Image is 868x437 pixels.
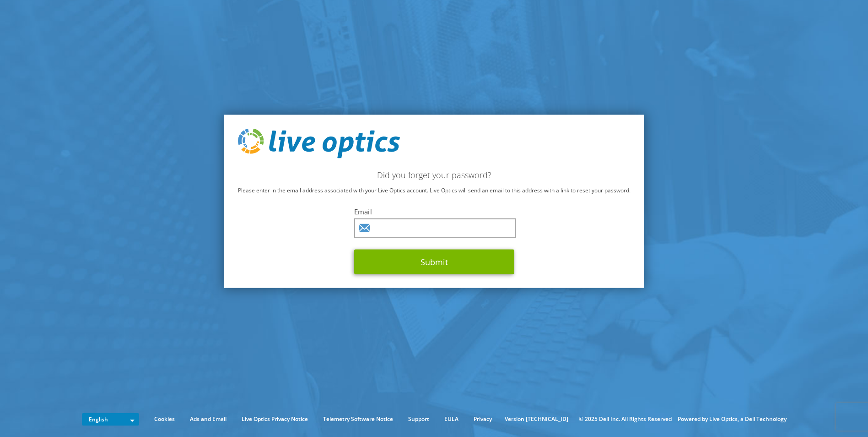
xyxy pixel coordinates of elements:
[574,414,676,424] li: © 2025 Dell Inc. All Rights Reserved
[467,414,499,424] a: Privacy
[354,207,514,216] label: Email
[183,414,233,424] a: Ads and Email
[401,414,436,424] a: Support
[354,250,514,274] button: Submit
[500,414,573,424] li: Version [TECHNICAL_ID]
[437,414,465,424] a: EULA
[235,414,315,424] a: Live Optics Privacy Notice
[316,414,400,424] a: Telemetry Software Notice
[238,128,400,158] img: live_optics_svg.svg
[238,186,631,196] p: Please enter in the email address associated with your Live Optics account. Live Optics will send...
[678,414,787,424] li: Powered by Live Optics, a Dell Technology
[147,414,182,424] a: Cookies
[238,170,631,180] h2: Did you forget your password?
